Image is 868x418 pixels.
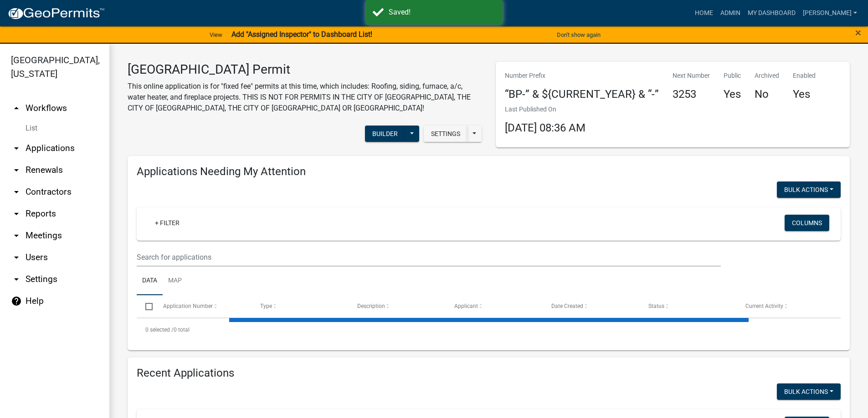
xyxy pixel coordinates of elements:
[11,186,22,197] i: arrow_drop_down
[745,303,783,309] span: Current Activity
[206,27,226,42] a: View
[446,295,543,317] datatable-header-cell: Applicant
[163,303,213,309] span: Application Number
[673,71,710,81] p: Next Number
[260,303,272,309] span: Type
[785,215,829,231] button: Columns
[505,88,659,101] h4: “BP-” & ${CURRENT_YEAR} & “-”
[717,5,744,22] a: Admin
[11,296,22,307] i: help
[553,27,604,42] button: Don't show again
[551,303,583,309] span: Date Created
[737,295,834,317] datatable-header-cell: Current Activity
[128,81,482,114] p: This online application is for "fixed fee" permits at this time, which includes: Roofing, siding,...
[755,71,779,81] p: Archived
[11,143,22,154] i: arrow_drop_down
[148,215,187,231] a: + Filter
[137,367,841,380] h4: Recent Applications
[11,165,22,176] i: arrow_drop_down
[128,62,482,77] h3: [GEOGRAPHIC_DATA] Permit
[454,303,478,309] span: Applicant
[137,318,841,341] div: 0 total
[640,295,737,317] datatable-header-cell: Status
[424,126,467,142] button: Settings
[145,327,174,333] span: 0 selected /
[137,295,154,317] datatable-header-cell: Select
[724,88,741,101] h4: Yes
[543,295,640,317] datatable-header-cell: Date Created
[137,165,841,178] h4: Applications Needing My Attention
[231,30,372,39] strong: Add "Assigned Inspector" to Dashboard List!
[744,5,799,22] a: My Dashboard
[691,5,717,22] a: Home
[11,208,22,219] i: arrow_drop_down
[505,71,659,81] p: Number Prefix
[137,248,721,267] input: Search for applications
[154,295,251,317] datatable-header-cell: Application Number
[799,5,861,22] a: [PERSON_NAME]
[365,126,405,142] button: Builder
[163,267,187,296] a: Map
[855,26,861,39] span: ×
[505,121,586,134] span: [DATE] 08:36 AM
[349,295,446,317] datatable-header-cell: Description
[137,267,163,296] a: Data
[11,274,22,285] i: arrow_drop_down
[357,303,385,309] span: Description
[755,88,779,101] h4: No
[11,103,22,114] i: arrow_drop_up
[793,71,816,81] p: Enabled
[673,88,710,101] h4: 3253
[777,383,841,400] button: Bulk Actions
[648,303,664,309] span: Status
[777,181,841,198] button: Bulk Actions
[855,27,861,38] button: Close
[793,88,816,101] h4: Yes
[505,105,586,114] p: Last Published On
[11,252,22,263] i: arrow_drop_down
[724,71,741,81] p: Public
[389,7,496,18] div: Saved!
[11,230,22,241] i: arrow_drop_down
[251,295,348,317] datatable-header-cell: Type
